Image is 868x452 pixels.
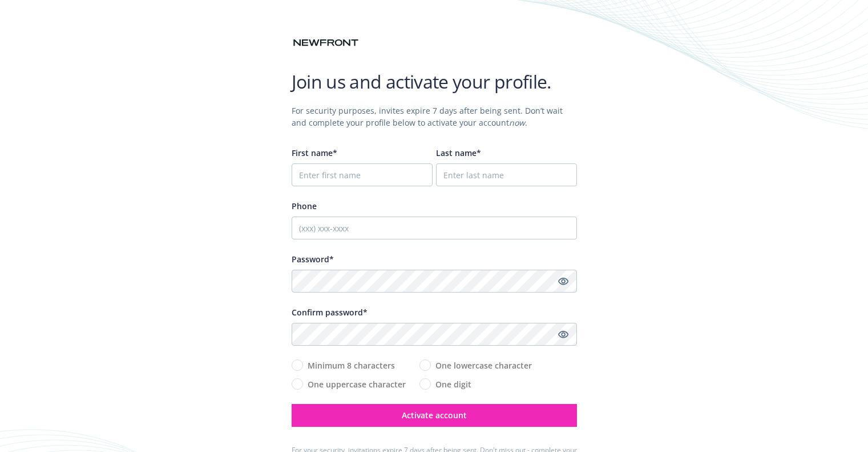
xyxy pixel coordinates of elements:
i: now [509,117,525,128]
input: Enter first name [292,163,433,186]
span: Confirm password* [292,307,368,318]
span: Password* [292,254,334,265]
a: Show password [556,327,570,341]
span: Phone [292,201,317,211]
span: First name* [292,147,337,158]
input: Enter a unique password... [292,270,577,293]
button: Activate account [292,404,577,427]
a: Show password [556,274,570,288]
div: For security purposes, invites expire 7 days after being sent. Don’t wait and complete your profi... [292,105,577,129]
span: Activate account [402,410,467,421]
img: Newfront logo [292,37,360,49]
input: Confirm your unique password... [292,323,577,346]
span: One digit [435,378,471,390]
span: Minimum 8 characters [308,359,395,371]
input: Enter last name [436,163,577,186]
span: One uppercase character [308,378,406,390]
input: (xxx) xxx-xxxx [292,217,577,239]
h1: Join us and activate your profile. [292,70,577,93]
span: One lowercase character [435,359,532,371]
span: Last name* [436,147,481,158]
